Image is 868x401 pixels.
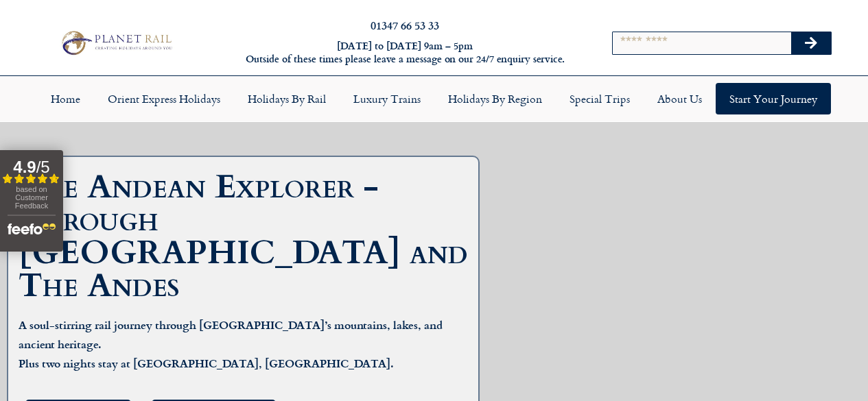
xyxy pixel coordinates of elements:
[57,28,175,57] img: Planet Rail Train Holidays Logo
[19,171,475,302] h1: The Andean Explorer - Through [GEOGRAPHIC_DATA] and The Andes
[434,83,556,114] a: Holidays by Region
[37,83,94,114] a: Home
[235,40,575,65] h6: [DATE] to [DATE] 9am – 5pm Outside of these times please leave a message on our 24/7 enquiry serv...
[94,83,234,114] a: Orient Express Holidays
[7,83,861,114] nav: Menu
[234,83,340,114] a: Holidays by Rail
[644,83,716,114] a: About Us
[19,317,443,370] strong: A soul-stirring rail journey through [GEOGRAPHIC_DATA]’s mountains, lakes, and ancient heritage. ...
[716,83,831,114] a: Start your Journey
[371,17,439,33] a: 01347 66 53 33
[556,83,644,114] a: Special Trips
[340,83,434,114] a: Luxury Trains
[791,32,831,54] button: Search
